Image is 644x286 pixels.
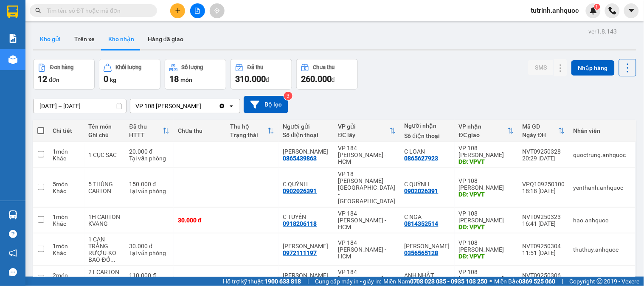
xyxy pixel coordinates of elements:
[129,181,169,188] div: 150.000 đ
[574,151,631,158] div: quoctrung.anhquoc
[528,60,554,75] button: SMS
[405,188,439,194] div: 0902026391
[89,236,121,250] div: 1 CAN TRẮNG
[53,148,80,155] div: 1 món
[574,246,631,253] div: thuthuy.anhquoc
[53,181,80,188] div: 5 món
[338,239,396,260] div: VP 184 [PERSON_NAME] - HCM
[459,132,507,138] div: ĐC giao
[283,250,317,256] div: 0972111197
[338,145,396,165] div: VP 184 [PERSON_NAME] - HCM
[135,102,201,110] div: VP 108 [PERSON_NAME]
[518,120,569,142] th: Toggle SortBy
[338,123,389,130] div: VP gửi
[67,29,101,49] button: Trên xe
[89,123,121,130] div: Tên món
[50,64,73,70] div: Đơn hàng
[89,132,121,138] div: Ghi chú
[523,243,565,250] div: NVT09250304
[178,217,222,224] div: 30.000 đ
[101,29,141,49] button: Kho nhận
[519,278,556,285] strong: 0369 525 060
[53,220,80,227] div: Khác
[89,269,121,282] div: 2T CARTON NILON
[523,272,565,279] div: NVT09250306
[562,277,563,286] span: |
[495,277,556,286] span: Miền Bắc
[190,3,205,18] button: file-add
[405,250,439,256] div: 0356565128
[459,253,514,260] div: DĐ: VPVT
[405,243,450,250] div: ANH TIẾN
[223,277,301,286] span: Hỗ trợ kỹ thuật:
[9,268,17,276] span: message
[89,250,121,263] div: RƯỢU-KO BAO ĐỔ-NHẸ TAY
[53,272,80,279] div: 2 món
[523,123,558,130] div: Mã GD
[194,8,200,14] span: file-add
[459,269,514,282] div: VP 108 [PERSON_NAME]
[597,278,603,284] span: copyright
[296,59,358,90] button: Chưa thu260.000đ
[180,76,192,83] span: món
[524,5,586,16] span: tutrinh.anhquoc
[53,243,80,250] div: 1 món
[405,213,450,220] div: C NGA
[459,145,514,158] div: VP 108 [PERSON_NAME]
[459,210,514,224] div: VP 108 [PERSON_NAME]
[283,243,329,250] div: ANH HẢI
[628,7,636,14] span: caret-down
[247,64,263,70] div: Đã thu
[99,59,160,90] button: Khối lượng0kg
[405,148,450,155] div: C LOAN
[624,3,639,18] button: caret-down
[129,155,169,162] div: Tại văn phòng
[110,76,116,83] span: kg
[9,249,17,257] span: notification
[129,188,169,194] div: Tại văn phòng
[53,213,80,220] div: 1 món
[405,272,450,279] div: ANH NHẬT
[338,171,396,205] div: VP 18 [PERSON_NAME][GEOGRAPHIC_DATA] - [GEOGRAPHIC_DATA]
[383,277,488,286] span: Miền Nam
[9,230,17,238] span: question-circle
[455,120,518,142] th: Toggle SortBy
[283,132,329,138] div: Số điện thoại
[202,102,203,110] input: Selected VP 108 Lê Hồng Phong - Vũng Tàu.
[405,122,450,129] div: Người nhận
[49,76,59,83] span: đơn
[459,224,514,230] div: DĐ: VPVT
[283,213,329,220] div: C TUYỀN
[35,8,41,14] span: search
[523,132,558,138] div: Ngày ĐH
[596,4,599,10] span: 1
[33,59,95,90] button: Đơn hàng12đơn
[405,220,439,227] div: 0814352514
[129,272,169,279] div: 110.000 đ
[235,74,266,84] span: 310.000
[283,188,317,194] div: 0902026391
[116,64,142,70] div: Khối lượng
[459,177,514,191] div: VP 108 [PERSON_NAME]
[313,64,335,70] div: Chưa thu
[266,76,269,83] span: đ
[125,120,174,142] th: Toggle SortBy
[574,184,631,191] div: yenthanh.anhquoc
[405,181,450,188] div: C QUỲNH
[210,3,225,18] button: aim
[38,74,47,84] span: 12
[8,55,17,64] img: warehouse-icon
[228,103,235,109] svg: open
[182,64,203,70] div: Số lượng
[283,272,329,279] div: ANH TUẤN
[459,158,514,165] div: DĐ: VPVT
[53,250,80,256] div: Khác
[283,148,329,155] div: C XUÂN
[175,8,181,14] span: plus
[129,132,163,138] div: HTTT
[129,148,169,155] div: 20.000 đ
[338,210,396,230] div: VP 184 [PERSON_NAME] - HCM
[284,92,292,100] sup: 3
[283,181,329,188] div: C QUỲNH
[53,127,80,134] div: Chi tiết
